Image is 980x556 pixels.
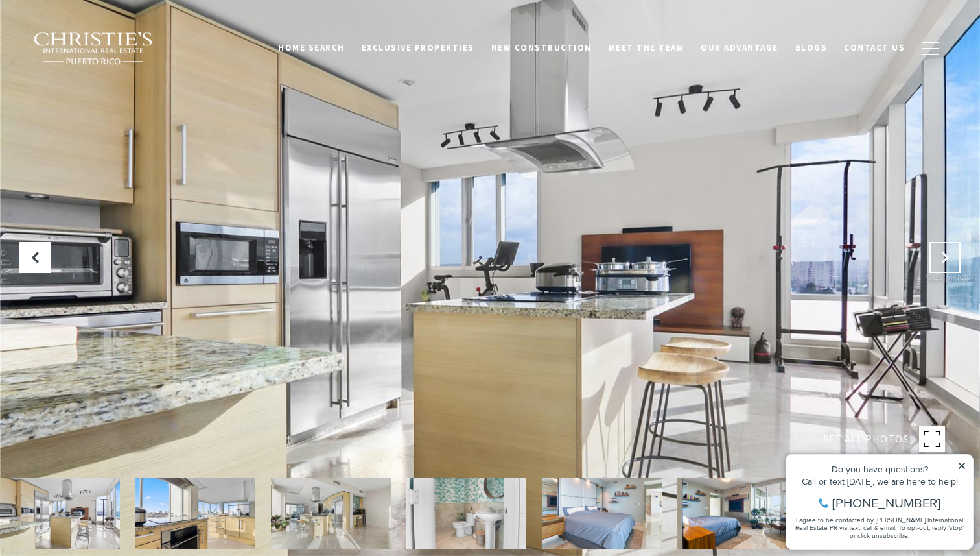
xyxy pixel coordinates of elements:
[701,42,778,53] span: Our Advantage
[53,61,161,74] span: [PHONE_NUMBER]
[677,478,797,549] img: 555 Monserrate CONDOMINIO COSMOPOLITAN Unit: 1004
[14,42,187,51] div: Call or text [DATE], we are here to help!
[787,36,836,60] a: Blogs
[692,36,787,60] a: Our Advantage
[795,42,828,53] span: Blogs
[844,42,905,53] span: Contact Us
[600,36,693,60] a: Meet the Team
[406,478,526,549] img: 555 Monserrate CONDOMINIO COSMOPOLITAN Unit: 1004
[929,242,961,273] button: Next Slide
[362,42,474,53] span: Exclusive Properties
[33,32,154,66] img: Christie's International Real Estate black text logo
[542,478,662,549] img: 555 Monserrate CONDOMINIO COSMOPOLITAN Unit: 1004
[135,478,255,549] img: 555 Monserrate CONDOMINIO COSMOPOLITAN Unit: 1004
[823,431,909,448] span: SEE ALL PHOTOS
[14,29,187,38] div: Do you have questions?
[491,42,592,53] span: New Construction
[913,30,947,67] button: button
[19,242,51,273] button: Previous Slide
[16,80,185,104] span: I agree to be contacted by [PERSON_NAME] International Real Estate PR via text, call & email. To ...
[271,478,391,549] img: 555 Monserrate CONDOMINIO COSMOPOLITAN Unit: 1004
[353,36,483,60] a: Exclusive Properties
[270,36,353,60] a: Home Search
[483,36,600,60] a: New Construction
